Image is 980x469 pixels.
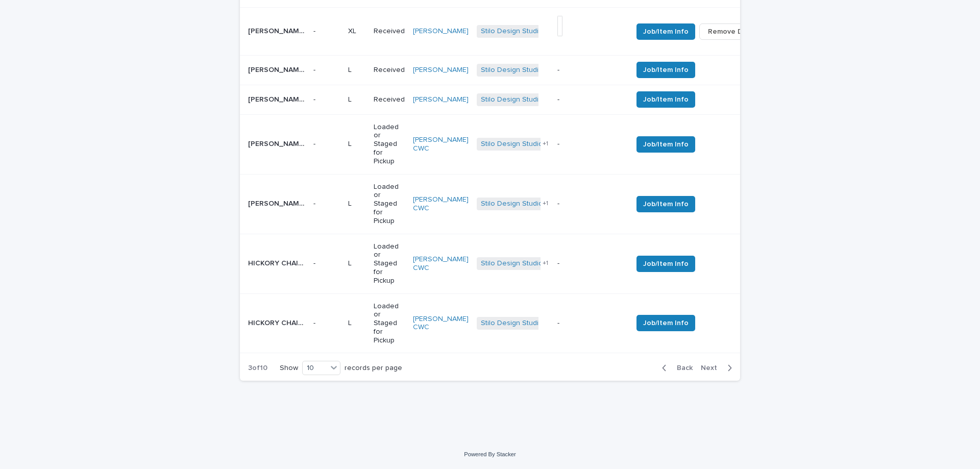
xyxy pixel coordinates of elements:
[248,64,307,75] p: CURREY & COMPANY - 3000-0301 DEANNA RAFFIA NIGHTSTAND | 76998
[248,257,307,268] p: HICKORY CHAIR - PE6722-30 HARRISON SOFA | 68654
[374,242,405,285] p: Loaded or Staged for Pickup
[643,65,689,75] span: Job/Item Info
[374,302,405,345] p: Loaded or Staged for Pickup
[413,95,469,104] a: [PERSON_NAME]
[636,136,695,153] button: Job/Item Info
[348,66,365,75] p: L
[643,199,689,209] span: Job/Item Info
[303,363,327,374] div: 10
[348,140,365,149] p: L
[643,94,689,105] span: Job/Item Info
[481,27,634,36] a: Stilo Design Studio | Inbound Shipment | 25085
[481,200,635,208] a: Stilo Design Studio | Inbound Shipment | 23054
[374,183,405,226] p: Loaded or Staged for Pickup
[643,139,689,150] span: Job/Item Info
[240,293,831,353] tr: HICKORY CHAIR - PE6722-30 [PERSON_NAME] | 68647HICKORY CHAIR - PE6722-30 [PERSON_NAME] | 68647 -L...
[557,66,624,75] p: -
[636,196,695,212] button: Job/Item Info
[543,141,548,147] span: + 1
[413,255,469,273] a: [PERSON_NAME] CWC
[348,319,365,328] p: L
[557,140,624,149] p: -
[481,319,633,328] a: Stilo Design Studio | Inbound Shipment | 22910
[348,27,365,36] p: XL
[636,315,695,331] button: Job/Item Info
[636,23,695,40] button: Job/Item Info
[374,123,405,166] p: Loaded or Staged for Pickup
[464,451,516,457] a: Powered By Stacker
[654,363,697,373] button: Back
[481,259,618,268] a: Stilo Design Studio | TDC Delivery | 25107
[543,260,548,266] span: + 1
[636,62,695,78] button: Job/Item Info
[636,91,695,108] button: Job/Item Info
[248,138,307,149] p: HANCOCK &MOORE - 7106 RUGBY RECLOINER | 69066
[240,55,831,85] tr: [PERSON_NAME] & COMPANY - 3000-0301 [PERSON_NAME] RAFFIA NIGHTSTAND | 76998[PERSON_NAME] & COMPAN...
[345,364,402,373] p: records per page
[481,140,635,149] a: Stilo Design Studio | Inbound Shipment | 23054
[374,27,405,36] p: Received
[413,27,469,36] a: [PERSON_NAME]
[240,85,831,114] tr: [PERSON_NAME] & COMPANY - 3000-0301 [PERSON_NAME] RAFFIA NIGHTSTAND | 76999[PERSON_NAME] & COMPAN...
[313,319,340,328] p: -
[413,195,469,213] a: [PERSON_NAME] CWC
[557,200,624,208] p: -
[636,256,695,272] button: Job/Item Info
[374,95,405,104] p: Received
[240,234,831,293] tr: HICKORY CHAIR - PE6722-30 [PERSON_NAME] | 68654HICKORY CHAIR - PE6722-30 [PERSON_NAME] | 68654 -L...
[699,23,796,40] button: Remove Damage Check
[348,200,365,208] p: L
[413,315,469,332] a: [PERSON_NAME] CWC
[240,174,831,234] tr: [PERSON_NAME] &MOORE - 7106 RUGBY RECLOINER | 69067[PERSON_NAME] &MOORE - 7106 RUGBY RECLOINER | ...
[348,95,365,104] p: L
[248,317,307,328] p: HICKORY CHAIR - PE6722-30 HARRISON SOFA | 68647
[643,27,689,37] span: Job/Item Info
[240,356,276,381] p: 3 of 10
[248,93,307,104] p: CURREY & COMPANY - 3000-0301 DEANNA RAFFIA NIGHTSTAND | 76999
[697,363,740,373] button: Next
[313,259,340,268] p: -
[348,259,365,268] p: L
[313,95,340,104] p: -
[240,114,831,174] tr: [PERSON_NAME] &MOORE - 7106 RUGBY RECLOINER | 69066[PERSON_NAME] &MOORE - 7106 RUGBY RECLOINER | ...
[643,318,689,328] span: Job/Item Info
[557,95,624,104] p: -
[481,66,634,75] a: Stilo Design Studio | Inbound Shipment | 25085
[671,364,693,372] span: Back
[240,8,831,56] tr: [PERSON_NAME] & COMPANY - 3000-0300 [PERSON_NAME] | 77000[PERSON_NAME] & COMPANY - 3000-0300 [PER...
[248,25,307,36] p: CURREY & COMPANY - 3000-0300 DEANNA RAFFIA CRENDENZA | 77000
[557,319,624,328] p: -
[313,200,340,208] p: -
[708,27,788,37] span: Remove Damage Check
[313,140,340,149] p: -
[557,259,624,268] p: -
[413,66,469,75] a: [PERSON_NAME]
[543,201,548,207] span: + 1
[313,66,340,75] p: -
[701,364,723,372] span: Next
[248,198,307,208] p: HANCOCK &MOORE - 7106 RUGBY RECLOINER | 69067
[481,95,634,104] a: Stilo Design Studio | Inbound Shipment | 25085
[643,259,689,269] span: Job/Item Info
[413,136,469,153] a: [PERSON_NAME] CWC
[280,364,298,373] p: Show
[374,66,405,75] p: Received
[313,27,340,36] p: -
